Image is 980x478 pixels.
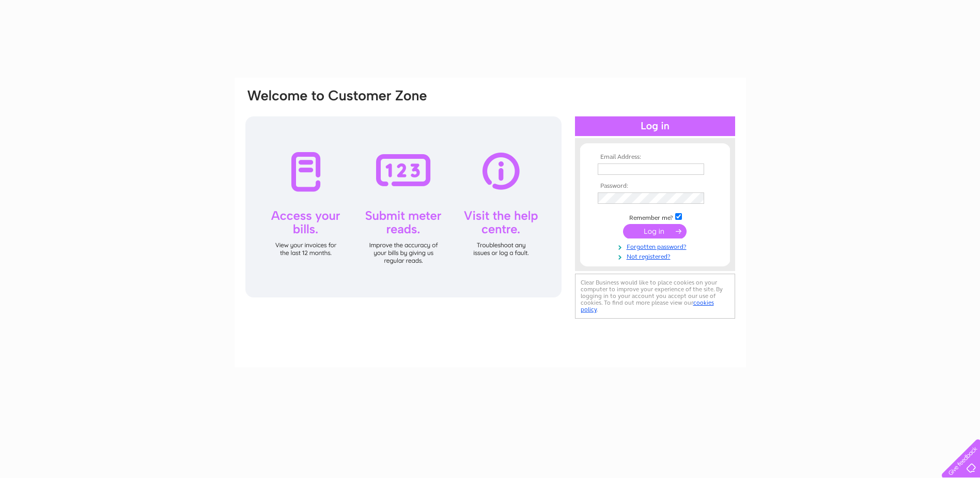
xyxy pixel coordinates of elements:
[598,241,715,251] a: Forgotten password?
[598,251,715,261] a: Not registered?
[623,224,687,238] input: Submit
[595,212,715,222] td: Remember me?
[595,183,715,190] th: Password:
[575,274,735,319] div: Clear Business would like to place cookies on your computer to improve your experience of the sit...
[581,299,714,313] a: cookies policy
[595,154,715,161] th: Email Address:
